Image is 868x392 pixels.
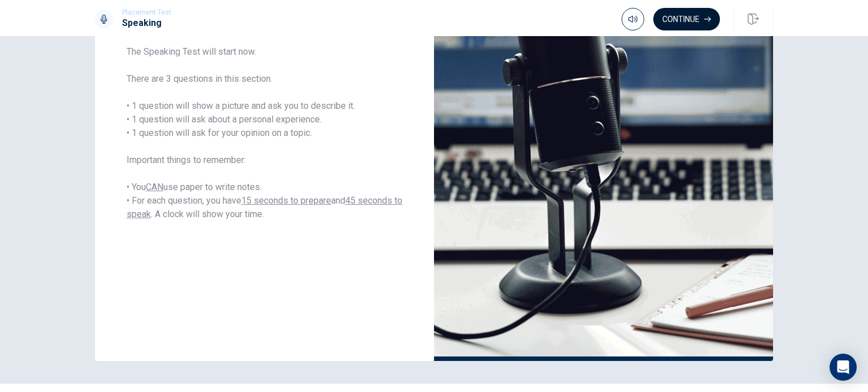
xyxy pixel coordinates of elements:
[830,354,857,381] div: Open Intercom Messenger
[122,16,171,30] h1: Speaking
[122,8,171,16] span: Placement Test
[653,8,720,30] button: Continue
[146,182,163,192] u: CAN
[127,45,402,221] span: The Speaking Test will start now. There are 3 questions in this section. • 1 question will show a...
[241,195,331,206] u: 15 seconds to prepare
